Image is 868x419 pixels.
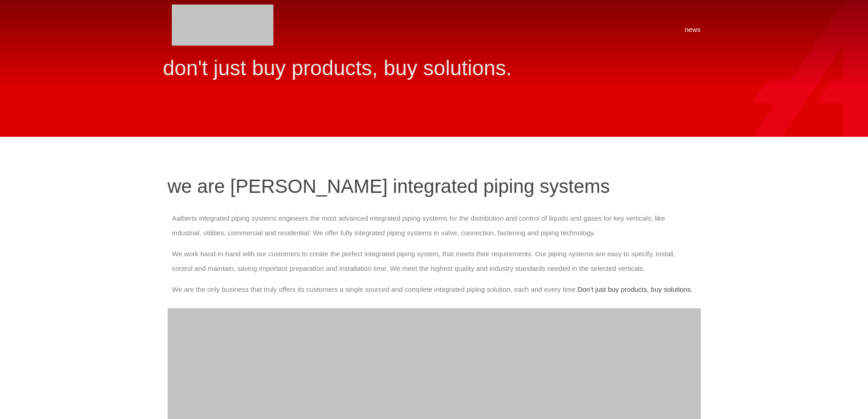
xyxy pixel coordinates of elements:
h2: we are [PERSON_NAME] integrated piping systems [168,176,701,197]
a: news [684,22,700,37]
p: We work hand-in-hand with our customers to create the perfect integrated piping system, that meet... [172,247,696,276]
p: Aalberts integrated piping systems engineers the most advanced integrated piping systems for the ... [172,211,696,240]
p: We are the only business that truly offers its customers a single sourced and complete integrated... [172,282,696,297]
nav: Menu [287,22,701,37]
strong: Don’t just buy products, buy solutions. [577,285,693,293]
